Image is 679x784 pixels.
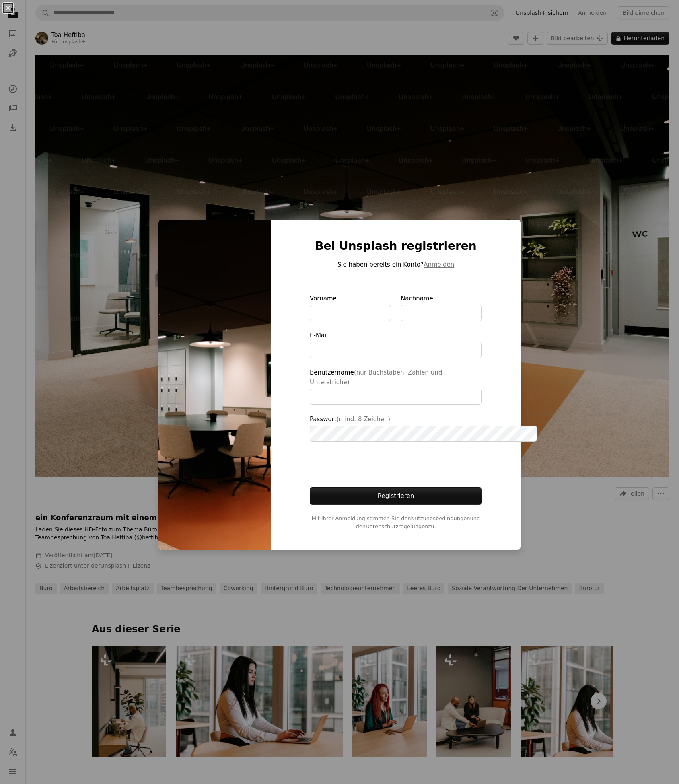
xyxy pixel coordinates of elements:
[310,487,482,505] button: Registrieren
[310,369,442,386] span: (nur Buchstaben, Zahlen und Unterstriche)
[310,331,482,358] label: E-Mail
[158,220,271,550] img: premium_photo-1684769161409-f6de69d3f274
[310,414,482,442] label: Passwort
[310,260,482,270] p: Sie haben bereits ein Konto?
[411,515,470,521] a: Nutzungsbedingungen
[310,305,391,321] input: Vorname
[337,416,391,423] span: (mind. 8 Zeichen)
[310,294,391,321] label: Vorname
[310,368,482,405] label: Benutzername
[401,305,482,321] input: Nachname
[310,514,482,531] span: Mit Ihrer Anmeldung stimmen Sie den und den zu.
[310,426,537,442] input: Passwort(mind. 8 Zeichen)
[310,342,482,358] input: E-Mail
[310,239,482,253] h1: Bei Unsplash registrieren
[310,389,482,405] input: Benutzername(nur Buchstaben, Zahlen und Unterstriche)
[424,260,454,270] button: Anmelden
[401,294,482,321] label: Nachname
[366,523,428,529] a: Datenschutzregelungen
